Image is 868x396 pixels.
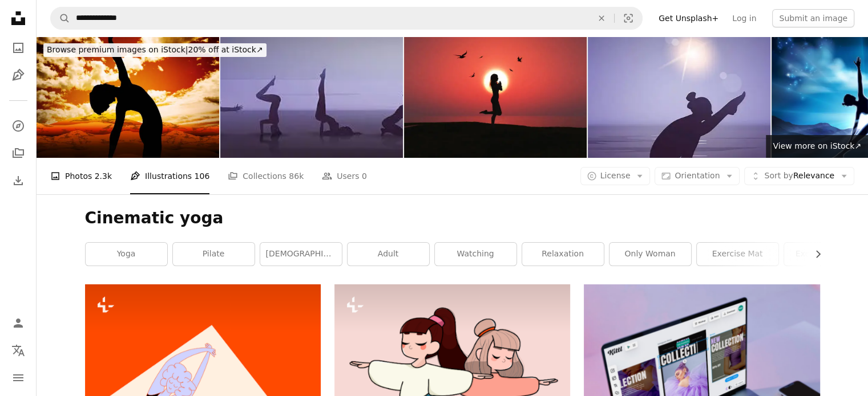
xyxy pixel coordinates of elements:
span: Browse premium images on iStock | [47,45,188,54]
span: License [600,171,631,180]
a: Get Unsplash+ [652,9,725,27]
button: Orientation [655,167,740,185]
a: Explore [7,115,30,137]
a: Collections [7,142,30,165]
a: [DEMOGRAPHIC_DATA] [260,243,342,266]
button: Sort byRelevance [744,167,854,185]
img: Girl Yoga Position Set Sport Fitness Woman Exercise Workout Silhouette [220,36,403,158]
a: Browse premium images on iStock|20% off at iStock↗ [37,36,273,64]
button: Language [7,339,30,362]
span: 86k [289,170,304,182]
button: Submit an image [772,9,854,27]
button: scroll list to the right [808,243,820,266]
button: Clear [589,7,614,29]
a: adult [348,243,429,266]
img: 3D female in yoga pose against sunset sky [404,36,587,158]
span: Relevance [764,170,834,182]
h1: Cinematic yoga [85,208,820,228]
a: Illustrations [7,64,30,87]
a: Log in / Sign up [7,312,30,334]
button: Menu [7,366,30,389]
span: Orientation [675,171,720,180]
span: 2.3k [95,170,112,182]
a: Download History [7,169,30,192]
a: yoga [86,243,167,266]
span: 20% off at iStock ↗ [47,45,263,54]
form: Find visuals sitewide [50,7,643,30]
a: Collections 86k [228,158,304,194]
a: Users 0 [322,158,367,194]
img: Yoga [37,36,219,158]
a: relaxation [522,243,604,266]
img: Girl Yoga Position Sport Fitness Woman Exercise Workout Silhouette In [588,36,770,158]
a: Home — Unsplash [7,7,30,32]
a: exercise mat [697,243,778,266]
span: Sort by [764,171,793,180]
span: View more on iStock ↗ [773,141,861,150]
a: watching [435,243,516,266]
a: exercise room [784,243,866,266]
a: View more on iStock↗ [766,135,868,158]
a: pilate [173,243,255,266]
a: Log in [725,9,763,27]
span: 0 [362,170,367,182]
button: Visual search [615,7,642,29]
a: only woman [609,243,691,266]
a: Photos [7,36,30,59]
button: License [580,167,651,185]
a: Photos 2.3k [50,158,112,194]
button: Search Unsplash [51,7,70,29]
